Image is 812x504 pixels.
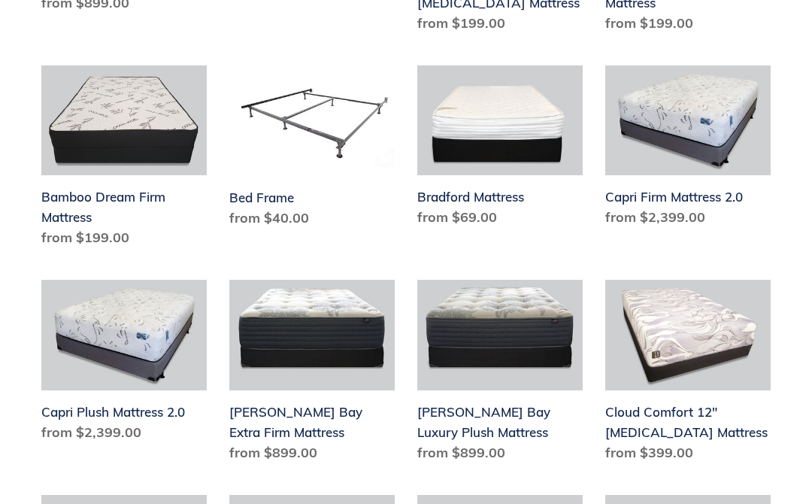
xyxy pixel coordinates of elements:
[41,280,207,448] a: Capri Plush Mattress 2.0
[417,65,583,234] a: Bradford Mattress
[417,280,583,469] a: Chadwick Bay Luxury Plush Mattress
[605,280,771,469] a: Cloud Comfort 12" Memory Foam Mattress
[229,65,395,234] a: Bed Frame
[229,280,395,469] a: Chadwick Bay Extra Firm Mattress
[41,65,207,254] a: Bamboo Dream Firm Mattress
[605,65,771,234] a: Capri Firm Mattress 2.0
